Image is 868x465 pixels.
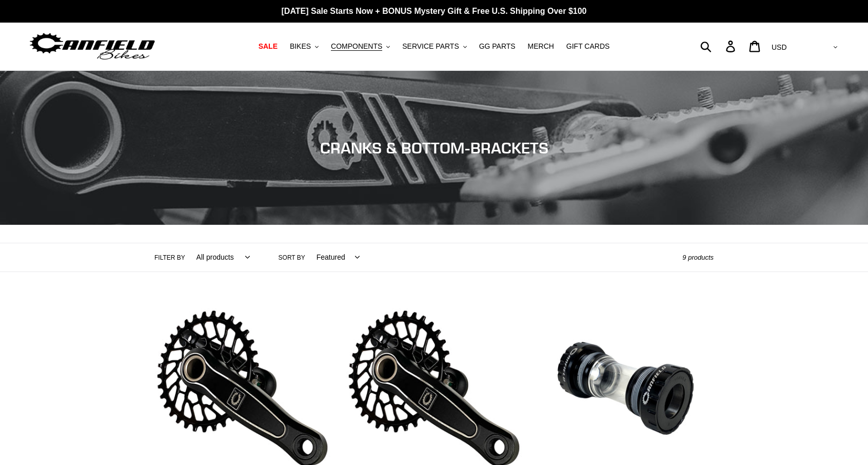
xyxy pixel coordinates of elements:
a: GG PARTS [474,40,521,53]
a: GIFT CARDS [561,40,615,53]
button: BIKES [285,40,324,53]
span: BIKES [290,42,311,51]
span: COMPONENTS [331,42,382,51]
label: Sort by [279,253,305,262]
button: COMPONENTS [326,40,395,53]
span: SALE [259,42,278,51]
label: Filter by [154,253,185,262]
span: GIFT CARDS [566,42,610,51]
img: Canfield Bikes [28,30,156,63]
span: 9 products [682,254,714,261]
span: CRANKS & BOTTOM-BRACKETS [320,139,548,157]
input: Search [706,35,732,57]
span: GG PARTS [479,42,516,51]
span: SERVICE PARTS [402,42,459,51]
button: SERVICE PARTS [397,40,471,53]
a: MERCH [523,40,559,53]
span: MERCH [528,42,554,51]
a: SALE [253,40,283,53]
